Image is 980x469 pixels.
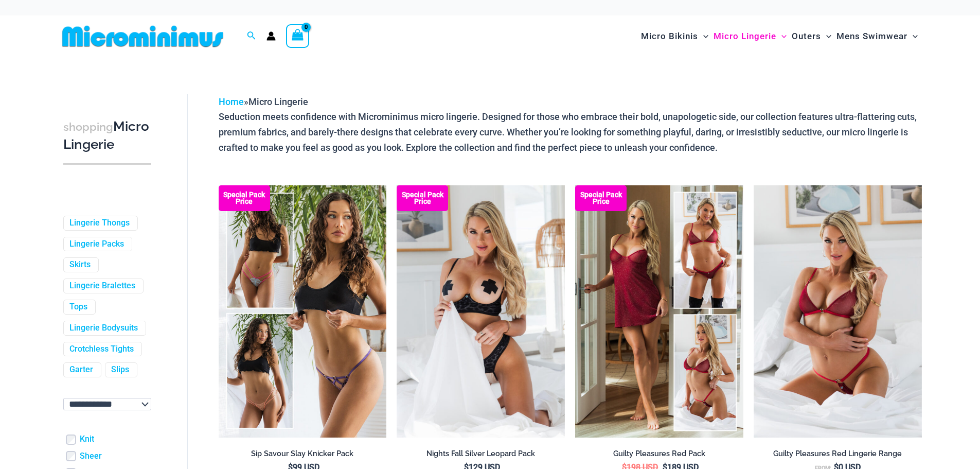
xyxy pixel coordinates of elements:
a: Lingerie Bodysuits [69,323,138,334]
p: Seduction meets confidence with Microminimus micro lingerie. Designed for those who embrace their... [219,109,922,155]
a: Sip Savour Slay Knicker Pack [219,449,387,462]
a: Lingerie Thongs [69,218,130,229]
b: Special Pack Price [397,192,448,205]
span: Mens Swimwear [836,23,907,49]
span: Menu Toggle [821,23,831,49]
h3: Micro Lingerie [63,118,151,153]
img: Guilty Pleasures Red Collection Pack F [575,185,743,438]
img: Collection Pack (9) [219,185,387,438]
a: Nights Fall Silver Leopard Pack [397,449,565,462]
h2: Nights Fall Silver Leopard Pack [397,449,565,459]
a: Search icon link [247,30,256,43]
a: Sheer [80,451,102,462]
span: Menu Toggle [907,23,918,49]
nav: Site Navigation [637,19,922,54]
img: Guilty Pleasures Red 1045 Bra 689 Micro 05 [754,185,922,438]
span: Menu Toggle [776,23,787,49]
a: Account icon link [266,31,276,41]
img: MM SHOP LOGO FLAT [58,25,227,48]
a: Micro BikinisMenu ToggleMenu Toggle [638,21,711,52]
a: Knit [80,434,94,445]
h2: Guilty Pleasures Red Pack [575,449,743,459]
a: Slips [111,364,129,375]
a: OutersMenu ToggleMenu Toggle [789,21,834,52]
span: Menu Toggle [698,23,708,49]
span: Micro Bikinis [641,23,698,49]
a: Nights Fall Silver Leopard 1036 Bra 6046 Thong 09v2 Nights Fall Silver Leopard 1036 Bra 6046 Thon... [397,185,565,438]
h2: Sip Savour Slay Knicker Pack [219,449,387,459]
a: Lingerie Bralettes [69,281,135,291]
a: Guilty Pleasures Red Lingerie Range [754,449,922,462]
b: Special Pack Price [575,192,627,205]
a: Tops [69,302,87,312]
span: shopping [63,120,113,133]
a: Skirts [69,259,91,270]
img: Nights Fall Silver Leopard 1036 Bra 6046 Thong 09v2 [397,185,565,438]
span: Micro Lingerie [248,96,308,107]
a: Guilty Pleasures Red 1045 Bra 689 Micro 05Guilty Pleasures Red 1045 Bra 689 Micro 06Guilty Pleasu... [754,185,922,438]
span: Micro Lingerie [714,23,776,49]
a: Home [219,96,244,107]
a: Micro LingerieMenu ToggleMenu Toggle [711,21,789,52]
a: Lingerie Packs [69,239,124,250]
select: wpc-taxonomy-pa_color-745982 [63,398,151,410]
h2: Guilty Pleasures Red Lingerie Range [754,449,922,459]
a: View Shopping Cart, empty [286,24,310,48]
a: Mens SwimwearMenu ToggleMenu Toggle [834,21,920,52]
a: Garter [69,364,93,375]
span: » [219,96,308,107]
span: Outers [792,23,821,49]
a: Guilty Pleasures Red Pack [575,449,743,462]
b: Special Pack Price [219,192,270,205]
a: Crotchless Tights [69,344,134,355]
a: Guilty Pleasures Red Collection Pack F Guilty Pleasures Red Collection Pack BGuilty Pleasures Red... [575,185,743,438]
a: Collection Pack (9) Collection Pack b (5)Collection Pack b (5) [219,185,387,438]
